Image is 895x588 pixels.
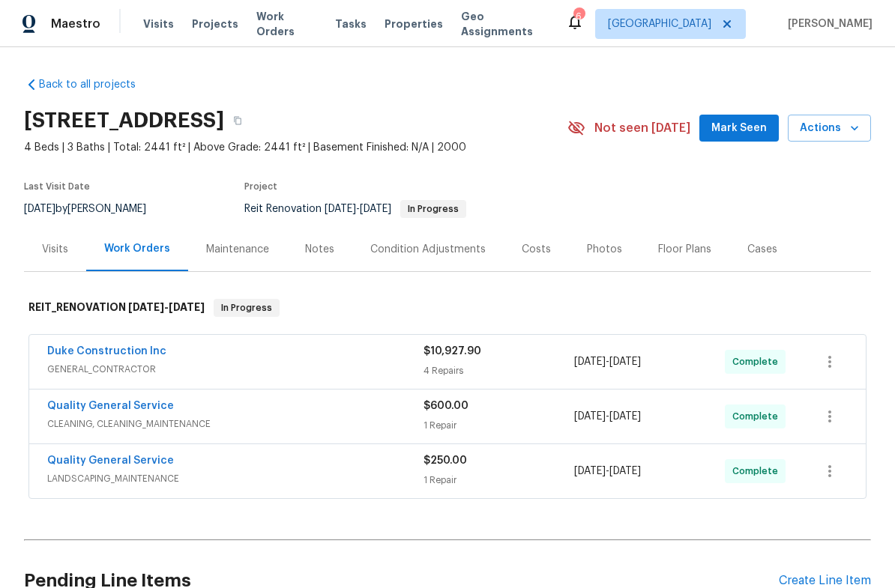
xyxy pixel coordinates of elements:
div: REIT_RENOVATION [DATE]-[DATE]In Progress [24,284,871,332]
div: 4 Repairs [424,363,574,378]
div: Create Line Item [779,574,871,588]
a: Duke Construction Inc [47,346,166,357]
span: [DATE] [609,411,641,422]
span: Actions [800,119,859,138]
div: Work Orders [104,241,170,256]
span: Maestro [51,16,100,31]
span: [DATE] [360,204,391,214]
span: Last Visit Date [24,182,90,191]
span: Complete [732,464,784,479]
span: - [574,354,641,369]
div: Costs [522,242,551,257]
span: Complete [732,354,784,369]
span: [DATE] [169,302,205,312]
button: Mark Seen [699,115,779,142]
div: Notes [305,242,334,257]
span: $250.00 [424,455,467,466]
div: Floor Plans [658,242,711,257]
div: by [PERSON_NAME] [24,200,164,218]
span: - [574,409,641,424]
div: 1 Repair [424,473,574,488]
a: Quality General Service [47,455,174,466]
span: [GEOGRAPHIC_DATA] [608,16,711,31]
span: Reit Renovation [244,204,466,214]
a: Quality General Service [47,401,174,411]
div: Cases [747,242,777,257]
span: [DATE] [609,466,641,476]
div: Maintenance [206,242,269,257]
span: Properties [385,16,443,31]
span: [DATE] [574,466,606,476]
span: 4 Beds | 3 Baths | Total: 2441 ft² | Above Grade: 2441 ft² | Basement Finished: N/A | 2000 [24,140,567,155]
span: In Progress [402,204,465,213]
div: Condition Adjustments [370,242,486,257]
span: - [325,204,391,214]
span: Visits [143,16,174,31]
span: $600.00 [424,401,468,411]
span: [DATE] [609,357,641,367]
span: Tasks [335,19,367,29]
span: Projects [192,16,238,31]
div: 6 [573,9,584,24]
span: Not seen [DATE] [594,121,690,136]
div: Visits [42,242,68,257]
span: [PERSON_NAME] [782,16,873,31]
span: Mark Seen [711,119,767,138]
button: Copy Address [224,107,251,134]
span: - [574,464,641,479]
span: LANDSCAPING_MAINTENANCE [47,471,424,486]
span: In Progress [215,300,278,315]
a: Back to all projects [24,77,168,92]
span: Project [244,182,277,191]
button: Actions [788,115,871,142]
span: [DATE] [24,204,55,214]
span: [DATE] [574,411,606,422]
span: [DATE] [325,204,356,214]
span: - [128,302,205,312]
span: [DATE] [574,357,606,367]
span: GENERAL_CONTRACTOR [47,362,424,377]
div: 1 Repair [424,418,574,433]
span: Complete [732,409,784,424]
span: Geo Assignments [461,9,548,39]
span: CLEANING, CLEANING_MAINTENANCE [47,416,424,431]
h2: [STREET_ADDRESS] [24,113,224,128]
div: Photos [587,242,622,257]
span: $10,927.90 [424,346,481,357]
h6: REIT_RENOVATION [28,299,205,317]
span: [DATE] [128,302,164,312]
span: Work Orders [256,9,317,39]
